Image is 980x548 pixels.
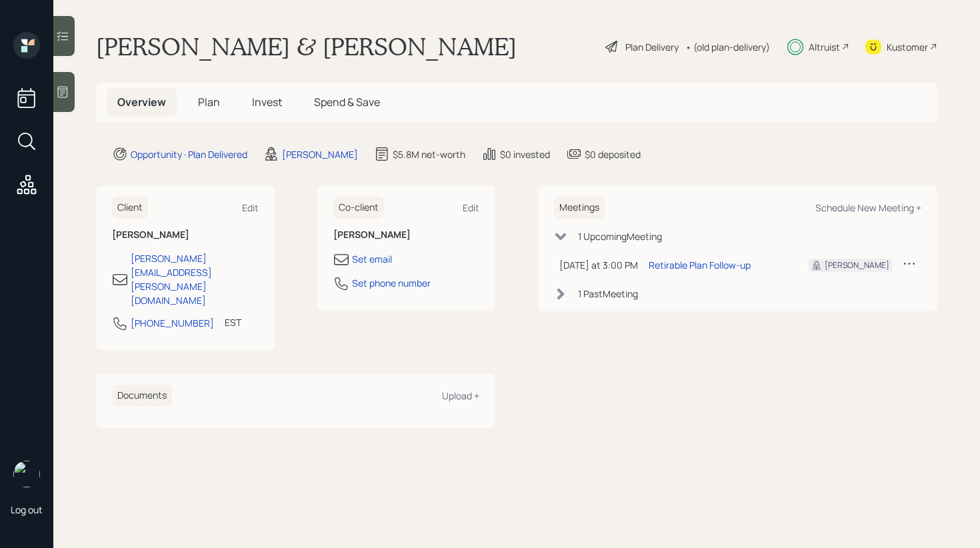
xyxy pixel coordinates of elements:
div: Opportunity · Plan Delivered [131,147,247,161]
h6: [PERSON_NAME] [112,229,259,241]
div: $0 invested [500,147,550,161]
span: Overview [117,95,166,109]
span: Invest [252,95,282,109]
div: [PHONE_NUMBER] [131,316,214,330]
div: $0 deposited [585,147,641,161]
h1: [PERSON_NAME] & [PERSON_NAME] [96,32,517,61]
h6: Client [112,197,148,219]
h6: Co-client [333,197,384,219]
div: 1 Past Meeting [578,287,638,301]
div: Upload + [442,389,479,402]
span: Plan [198,95,220,109]
div: Retirable Plan Follow-up [649,258,751,272]
span: Spend & Save [314,95,380,109]
h6: Documents [112,385,172,407]
div: [DATE] at 3:00 PM [559,258,638,272]
div: Altruist [809,40,840,54]
div: Log out [11,503,43,516]
div: EST [225,315,241,329]
div: [PERSON_NAME] [825,259,889,271]
div: 1 Upcoming Meeting [578,229,662,243]
div: [PERSON_NAME] [282,147,358,161]
div: [PERSON_NAME][EMAIL_ADDRESS][PERSON_NAME][DOMAIN_NAME] [131,251,259,307]
div: Schedule New Meeting + [815,201,921,214]
div: Edit [242,201,259,214]
div: • (old plan-delivery) [685,40,770,54]
div: Edit [463,201,479,214]
div: Plan Delivery [625,40,679,54]
img: retirable_logo.png [13,461,40,487]
div: Set email [352,252,392,266]
div: $5.8M net-worth [393,147,465,161]
h6: Meetings [554,197,605,219]
h6: [PERSON_NAME] [333,229,480,241]
div: Set phone number [352,276,431,290]
div: Kustomer [887,40,928,54]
